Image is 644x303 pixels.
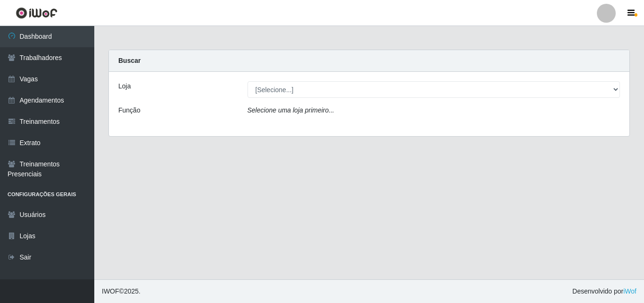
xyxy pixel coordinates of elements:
strong: Buscar [118,57,140,64]
span: IWOF [102,287,119,295]
label: Loja [118,81,131,91]
span: Desenvolvido por [572,286,636,296]
i: Selecione uma loja primeiro... [248,106,334,114]
img: CoreUI Logo [16,7,58,19]
span: © 2025 . [102,286,140,296]
a: iWof [623,287,636,295]
label: Função [118,105,140,115]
